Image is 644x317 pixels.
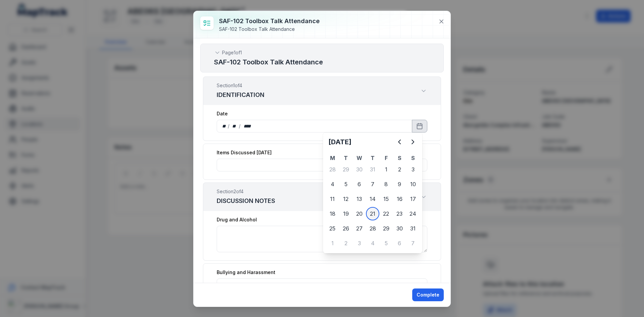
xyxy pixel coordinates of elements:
[217,196,275,206] h3: DISCUSSION NOTES
[406,236,420,250] div: 7
[326,135,420,251] div: August 2025
[379,177,393,191] div: 8
[366,222,379,235] div: 28
[326,163,339,176] div: Monday 28 July 2025
[366,177,379,191] div: 7
[353,192,366,206] div: 13
[393,207,406,220] div: 23
[353,222,366,235] div: Wednesday 27 August 2025
[326,207,339,220] div: 18
[406,192,420,206] div: Sunday 17 August 2025
[339,163,353,176] div: Tuesday 29 July 2025
[379,177,393,191] div: Friday 8 August 2025
[217,278,427,305] textarea: :r1o:-form-item-label
[393,192,406,206] div: Saturday 16 August 2025
[221,123,228,129] div: day,
[353,207,366,220] div: 20
[393,236,406,250] div: 6
[379,163,393,176] div: Friday 1 August 2025
[366,192,379,206] div: 14
[406,135,420,149] button: Next
[393,177,406,191] div: Saturday 9 August 2025
[393,222,406,235] div: 30
[379,207,393,220] div: Friday 22 August 2025
[393,222,406,235] div: Saturday 30 August 2025
[217,226,427,252] textarea: :r1n:-form-item-label
[379,236,393,250] div: 5
[406,207,420,220] div: Sunday 24 August 2025
[328,137,393,147] h2: [DATE]
[339,222,353,235] div: Tuesday 26 August 2025
[217,110,228,117] label: Date
[366,177,379,191] div: Thursday 7 August 2025
[353,154,366,162] th: W
[228,123,230,129] div: /
[366,207,379,220] div: 21
[326,236,339,250] div: 1
[353,207,366,220] div: Wednesday 20 August 2025
[339,207,353,220] div: Tuesday 19 August 2025
[366,163,379,176] div: Thursday 31 July 2025
[326,177,339,191] div: 4
[366,236,379,250] div: 4
[366,207,379,220] div: Today, Thursday 21 August 2025
[406,163,420,176] div: 3
[379,192,393,206] div: Friday 15 August 2025
[379,222,393,235] div: Friday 29 August 2025
[353,222,366,235] div: 27
[406,154,420,162] th: S
[393,177,406,191] div: 9
[393,163,406,176] div: 2
[420,193,427,201] button: Expand
[393,192,406,206] div: 16
[393,163,406,176] div: Saturday 2 August 2025
[241,123,254,129] div: year,
[217,149,272,156] label: Items Discussed [DATE]
[353,236,366,250] div: 3
[406,192,420,206] div: 17
[353,192,366,206] div: Wednesday 13 August 2025
[393,135,406,149] button: Previous
[326,177,339,191] div: Monday 4 August 2025
[326,222,339,235] div: 25
[366,163,379,176] div: 31
[339,154,353,162] th: T
[412,288,444,301] button: Complete
[219,16,320,26] h3: SAF-102 Toolbox Talk Attendance
[366,192,379,206] div: Thursday 14 August 2025
[406,236,420,250] div: Sunday 7 September 2025
[406,222,420,235] div: 31
[339,163,353,176] div: 29
[406,177,420,191] div: 10
[379,154,393,162] th: F
[406,222,420,235] div: Sunday 31 August 2025
[230,123,239,129] div: month,
[339,236,353,250] div: Tuesday 2 September 2025
[326,222,339,235] div: Monday 25 August 2025
[326,154,339,162] th: M
[217,188,275,195] span: Section 2 of 4
[217,90,264,100] h3: IDENTIFICATION
[222,49,242,56] span: Page 1 of 1
[239,123,241,129] div: /
[219,26,320,33] div: SAF-102 Toolbox Talk Attendance
[406,207,420,220] div: 24
[353,236,366,250] div: Wednesday 3 September 2025
[379,163,393,176] div: 1
[339,192,353,206] div: 12
[326,135,420,251] div: Calendar
[406,177,420,191] div: Sunday 10 August 2025
[353,163,366,176] div: 30
[214,57,430,67] h2: SAF-102 Toolbox Talk Attendance
[406,163,420,176] div: Sunday 3 August 2025
[339,177,353,191] div: 5
[412,120,427,133] button: Calendar
[366,154,379,162] th: T
[339,222,353,235] div: 26
[339,192,353,206] div: Tuesday 12 August 2025
[366,236,379,250] div: Thursday 4 September 2025
[353,163,366,176] div: Wednesday 30 July 2025
[379,236,393,250] div: Friday 5 September 2025
[353,177,366,191] div: Wednesday 6 August 2025
[339,177,353,191] div: Tuesday 5 August 2025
